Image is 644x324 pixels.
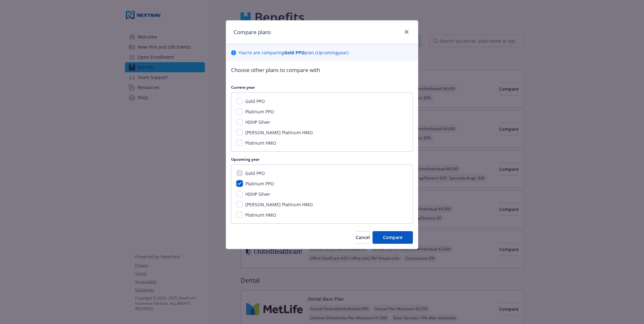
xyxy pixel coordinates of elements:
p: You ' re are comparing plan ( Upcoming year) [239,49,349,56]
button: Compare [373,231,413,244]
button: Cancel [356,231,370,244]
p: Upcoming year [231,157,413,162]
a: close [403,28,410,36]
p: Choose other plans to compare with [231,66,413,74]
span: Platinum HMO [245,212,276,218]
span: HDHP Silver [245,119,270,125]
span: Gold PPO [245,170,265,176]
span: Cancel [356,234,370,240]
span: Gold PPO [245,98,265,104]
p: Current year [231,85,413,90]
span: Platinum PPO [245,109,274,115]
span: Compare [383,234,402,240]
span: HDHP Silver [245,191,270,197]
span: Platinum HMO [245,140,276,146]
span: [PERSON_NAME] Platinum HMO [245,201,313,207]
h1: Compare plans [234,28,271,36]
span: Platinum PPO [245,181,274,187]
span: [PERSON_NAME] Platinum HMO [245,129,313,135]
b: Gold PPO [284,50,305,56]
